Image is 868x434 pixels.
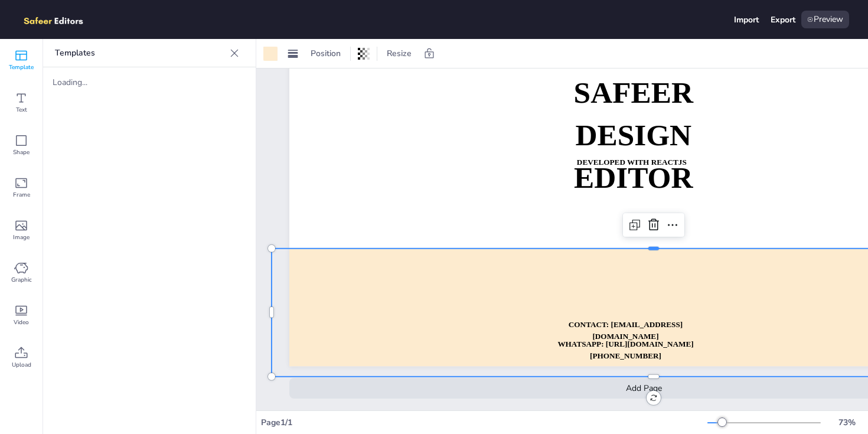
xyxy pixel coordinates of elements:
[569,320,683,340] strong: CONTACT: [EMAIL_ADDRESS][DOMAIN_NAME]
[12,360,31,370] span: Upload
[384,48,414,59] span: Resize
[771,14,795,25] div: Export
[55,39,225,67] p: Templates
[574,76,693,109] strong: SAFEER
[53,77,147,88] div: Loading...
[16,105,27,115] span: Text
[14,318,29,327] span: Video
[833,417,861,428] div: 73 %
[261,417,707,428] div: Page 1 / 1
[19,11,100,28] img: logo.png
[13,233,30,242] span: Image
[577,158,687,167] strong: DEVELOPED WITH REACTJS
[801,11,849,28] div: Preview
[557,340,693,360] strong: WHATSAPP: [URL][DOMAIN_NAME][PHONE_NUMBER]
[13,190,30,200] span: Frame
[308,48,343,59] span: Position
[11,275,32,285] span: Graphic
[13,148,30,157] span: Shape
[9,63,34,72] span: Template
[574,119,693,194] strong: DESIGN EDITOR
[734,14,759,25] div: Import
